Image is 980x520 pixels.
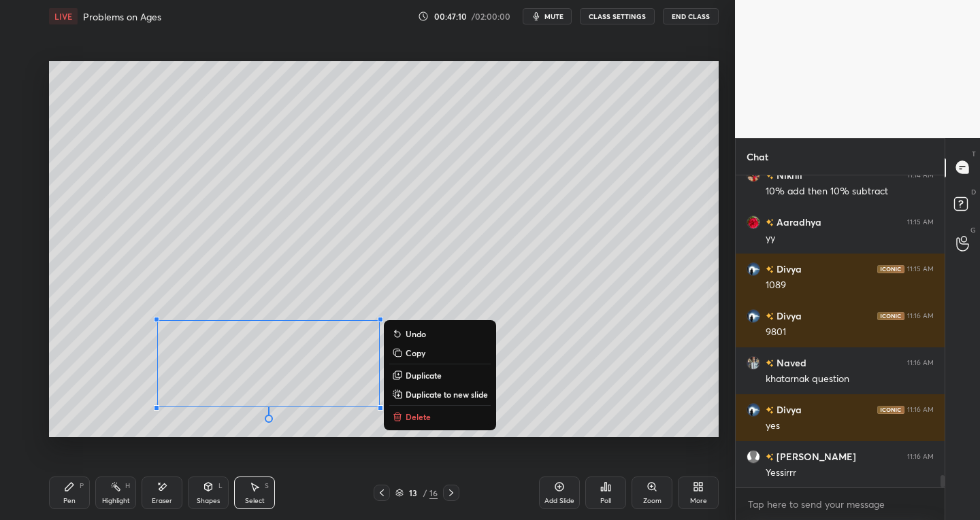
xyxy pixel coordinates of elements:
[766,326,934,339] div: 9801
[774,309,802,323] h6: Divya
[736,139,779,175] p: Chat
[774,356,806,370] h6: Naved
[766,453,774,461] img: no-rating-badge.077c3623.svg
[766,313,774,320] img: no-rating-badge.077c3623.svg
[774,449,856,464] h6: [PERSON_NAME]
[766,419,934,433] div: yes
[265,483,269,489] div: S
[389,326,491,342] button: Undo
[907,405,934,413] div: 11:16 AM
[429,487,438,499] div: 16
[766,466,934,480] div: Yessirrr
[406,489,420,497] div: 13
[643,498,661,504] div: Zoom
[766,232,934,245] div: yy
[877,311,904,319] img: iconic-dark.1390631f.png
[389,386,491,402] button: Duplicate to new slide
[766,219,774,226] img: no-rating-badge.077c3623.svg
[125,483,130,489] div: H
[747,449,760,463] img: default.png
[544,498,574,504] div: Add Slide
[600,498,611,504] div: Poll
[152,498,172,504] div: Eraser
[218,483,223,489] div: L
[406,370,442,381] p: Duplicate
[747,356,760,369] img: 0cdeea995d7f487f8e115603a09b9cb6.jpg
[389,367,491,383] button: Duplicate
[49,8,78,24] div: LIVE
[907,452,934,460] div: 11:16 AM
[63,498,76,504] div: Pen
[877,264,904,273] img: iconic-dark.1390631f.png
[580,8,655,24] button: CLASS SETTINGS
[766,172,774,179] img: no-rating-badge.077c3623.svg
[877,405,904,413] img: iconic-dark.1390631f.png
[80,483,84,489] div: P
[523,8,572,24] button: mute
[907,311,934,319] div: 11:16 AM
[766,360,774,367] img: no-rating-badge.077c3623.svg
[406,411,431,422] p: Delete
[774,262,802,276] h6: Divya
[389,345,491,361] button: Copy
[406,389,488,400] p: Duplicate to new slide
[972,149,976,159] p: T
[970,225,976,235] p: G
[907,218,934,226] div: 11:15 AM
[747,215,760,228] img: 40661a744f204c58bce8155f1fac3d4e.jpg
[663,8,719,24] button: End Class
[766,372,934,386] div: khatarnak question
[102,498,130,504] div: Highlight
[747,402,760,416] img: 87905c735eaf4ff2a2d307c465c113f5.jpg
[736,175,945,488] div: grid
[690,498,707,504] div: More
[406,347,425,358] p: Copy
[766,406,774,414] img: no-rating-badge.077c3623.svg
[197,498,220,504] div: Shapes
[907,264,934,273] div: 11:15 AM
[544,12,563,21] span: mute
[766,185,934,198] div: 10% add then 10% subtract
[971,187,976,197] p: D
[389,409,491,425] button: Delete
[774,402,802,417] h6: Divya
[406,328,426,339] p: Undo
[766,279,934,292] div: 1089
[774,215,821,229] h6: Aaradhya
[423,489,427,497] div: /
[83,10,161,23] h4: Problems on Ages
[907,358,934,366] div: 11:16 AM
[747,262,760,275] img: 87905c735eaf4ff2a2d307c465c113f5.jpg
[747,309,760,322] img: 87905c735eaf4ff2a2d307c465c113f5.jpg
[245,498,265,504] div: Select
[907,171,934,179] div: 11:14 AM
[766,266,774,273] img: no-rating-badge.077c3623.svg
